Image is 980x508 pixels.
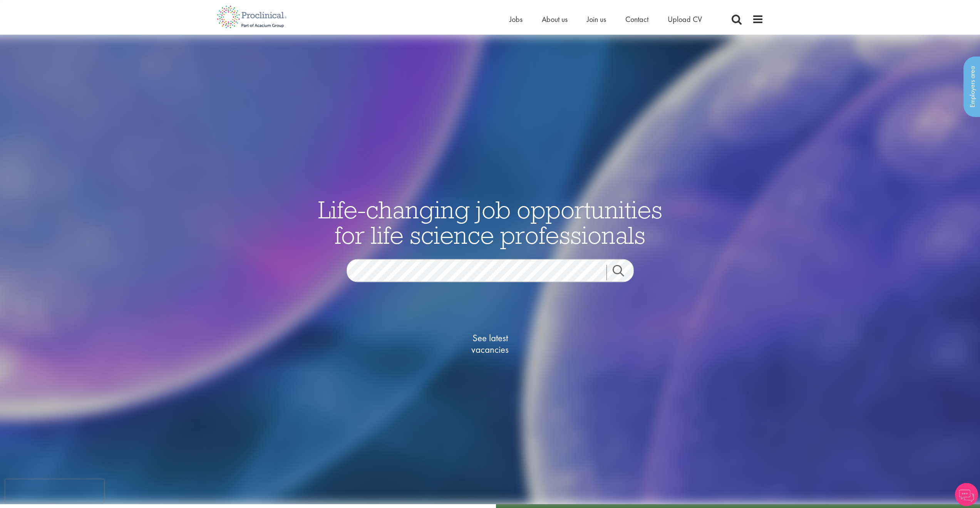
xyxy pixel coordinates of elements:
a: Upload CV [668,14,702,24]
a: Contact [625,14,648,24]
a: About us [542,14,568,24]
img: Chatbot [955,483,978,506]
a: Jobs [509,14,523,24]
a: Join us [587,14,606,24]
a: Job search submit button [606,265,640,280]
span: Life-changing job opportunities for life science professionals [318,194,662,250]
span: See latest vacancies [452,332,529,355]
iframe: reCAPTCHA [5,479,104,503]
a: See latestvacancies [452,302,529,386]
